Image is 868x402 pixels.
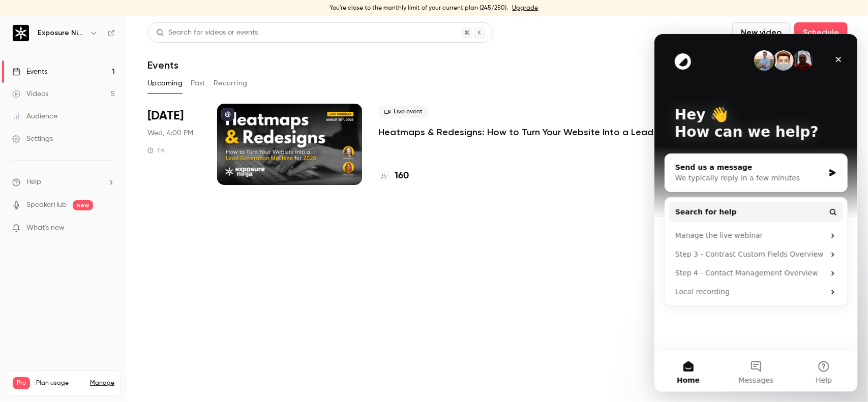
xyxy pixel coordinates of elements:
[12,134,53,144] div: Settings
[378,106,429,118] span: Live event
[36,379,84,387] span: Plan usage
[378,169,409,183] a: 160
[654,34,858,392] iframe: Intercom live chat
[147,128,193,138] span: Wed, 4:00 PM
[732,22,790,43] button: New video
[214,75,248,91] button: Recurring
[378,126,683,138] a: Heatmaps & Redesigns: How to Turn Your Website Into a Lead Generation Machine for 2026
[156,27,258,38] div: Search for videos or events
[90,379,114,387] a: Manage
[794,22,848,43] button: Schedule
[12,89,48,99] div: Videos
[147,104,201,185] div: Aug 20 Wed, 4:00 PM (Europe/London)
[147,75,183,91] button: Upcoming
[13,377,30,389] span: Pro
[395,169,409,183] h4: 160
[147,59,178,71] h1: Events
[26,200,67,210] a: SpeakerHub
[147,146,165,154] div: 1 h
[13,25,29,41] img: Exposure Ninja
[12,111,57,121] div: Audience
[73,200,93,210] span: new
[26,177,41,188] span: Help
[191,75,205,91] button: Past
[26,223,65,233] span: What's new
[513,4,538,12] a: Upgrade
[12,177,115,188] li: help-dropdown-opener
[12,67,47,77] div: Events
[147,108,184,124] span: [DATE]
[38,28,85,38] h6: Exposure Ninja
